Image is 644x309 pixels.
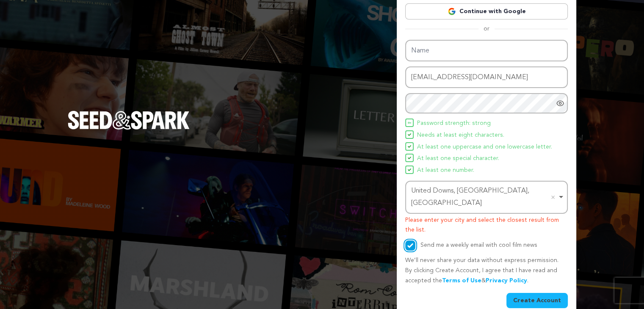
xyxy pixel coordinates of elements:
a: Terms of Use [442,278,481,284]
img: Seed&Spark Icon [408,168,411,171]
img: Google logo [448,7,456,16]
a: Continue with Google [405,3,568,19]
button: Create Account [506,293,568,308]
img: Seed&Spark Logo [68,111,190,130]
img: Seed&Spark Icon [408,145,411,148]
a: Show password as plain text. Warning: this will display your password on the screen. [556,99,564,108]
div: United Downs, [GEOGRAPHIC_DATA], [GEOGRAPHIC_DATA] [411,185,557,210]
img: Seed&Spark Icon [408,133,411,136]
span: Password strength: strong [417,119,491,129]
span: or [478,25,495,33]
img: Seed&Spark Icon [408,121,411,124]
span: Needs at least eight characters. [417,130,504,141]
input: Name [405,40,568,61]
p: Please enter your city and select the closest result from the list. [405,215,568,236]
a: Seed&Spark Homepage [68,111,190,146]
input: Email address [405,66,568,88]
span: At least one special character. [417,154,499,164]
span: At least one number. [417,166,474,176]
p: We’ll never share your data without express permission. By clicking Create Account, I agree that ... [405,256,568,286]
button: Remove item: 'ChIJJ3lNZXkia0gRKP_3m-fCoxM' [549,193,557,201]
span: At least one uppercase and one lowercase letter. [417,142,552,152]
a: Privacy Policy [486,278,527,284]
label: Send me a weekly email with cool film news [420,242,537,248]
img: Seed&Spark Icon [408,156,411,160]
